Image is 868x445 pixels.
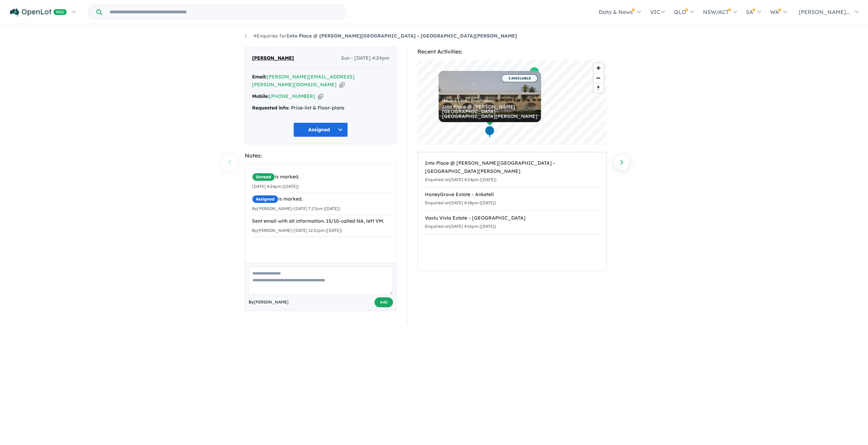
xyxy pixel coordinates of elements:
span: [PERSON_NAME] [252,54,294,62]
div: HoneyGrove Estate - Anketell [425,191,599,199]
div: Recent Activities: [417,47,607,56]
button: Copy [318,93,323,100]
span: Unread [252,173,275,181]
small: By [PERSON_NAME] - [DATE] 7:17pm ([DATE]) [252,206,340,211]
span: Assigned [252,195,278,203]
strong: Email: [252,74,267,80]
a: [PERSON_NAME][EMAIL_ADDRESS][PERSON_NAME][DOMAIN_NAME] [252,74,355,88]
a: 2 AVAILABLE House & Land | Townhouses Into Place @ [PERSON_NAME][GEOGRAPHIC_DATA] - [GEOGRAPHIC_D... [439,71,541,122]
a: HoneyGrove Estate - AnketellEnquiried on[DATE] 4:18pm ([DATE]) [425,187,599,211]
strong: Into Place @ [PERSON_NAME][GEOGRAPHIC_DATA] - [GEOGRAPHIC_DATA][PERSON_NAME] [286,33,517,39]
div: Price-list & Floor-plans [252,104,389,112]
canvas: Map [417,60,607,145]
a: 4Enquiries forInto Place @ [PERSON_NAME][GEOGRAPHIC_DATA] - [GEOGRAPHIC_DATA][PERSON_NAME] [245,33,517,39]
div: Map marker [527,69,537,82]
small: [DATE] 4:24pm ([DATE]) [252,184,299,189]
div: Into Place @ [PERSON_NAME][GEOGRAPHIC_DATA] - [GEOGRAPHIC_DATA][PERSON_NAME] [425,159,599,176]
nav: breadcrumb [245,32,623,40]
small: Enquiried on [DATE] 4:18pm ([DATE]) [425,200,496,205]
a: [PHONE_NUMBER] [269,93,315,99]
span: By [PERSON_NAME] [249,299,289,306]
div: House & Land | Townhouses [442,99,538,103]
button: Add [374,297,393,307]
button: Zoom out [593,73,603,83]
small: Enquiried on [DATE] 4:24pm ([DATE]) [425,177,496,182]
span: Sun - [DATE] 4:24pm [341,54,389,62]
span: 2 AVAILABLE [501,74,538,82]
div: Map marker [484,125,495,138]
img: Openlot PRO Logo White [10,8,67,17]
input: Try estate name, suburb, builder or developer [103,5,344,19]
button: Reset bearing to north [593,83,603,93]
strong: Mobile: [252,93,269,99]
div: Into Place @ [PERSON_NAME][GEOGRAPHIC_DATA] - [GEOGRAPHIC_DATA][PERSON_NAME] [442,104,538,119]
a: Into Place @ [PERSON_NAME][GEOGRAPHIC_DATA] - [GEOGRAPHIC_DATA][PERSON_NAME]Enquiried on[DATE] 4:... [425,156,599,187]
div: Map marker [529,66,539,79]
small: By [PERSON_NAME] - [DATE] 12:21pm ([DATE]) [252,228,342,233]
div: Vastu Vista Estate - [GEOGRAPHIC_DATA] [425,214,599,222]
div: is marked. [252,173,395,181]
div: Notes: [245,151,397,160]
button: Zoom in [593,63,603,73]
strong: Requested info: [252,105,290,111]
button: Assigned [293,122,348,137]
a: Vastu Vista Estate - [GEOGRAPHIC_DATA]Enquiried on[DATE] 4:16pm ([DATE]) [425,210,599,234]
div: is marked. [252,195,395,203]
span: [PERSON_NAME]... [799,9,850,15]
small: Enquiried on [DATE] 4:16pm ([DATE]) [425,224,496,229]
button: Copy [339,81,344,88]
div: Sent email with all information. 13/10-called NA, left VM. [252,217,395,225]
